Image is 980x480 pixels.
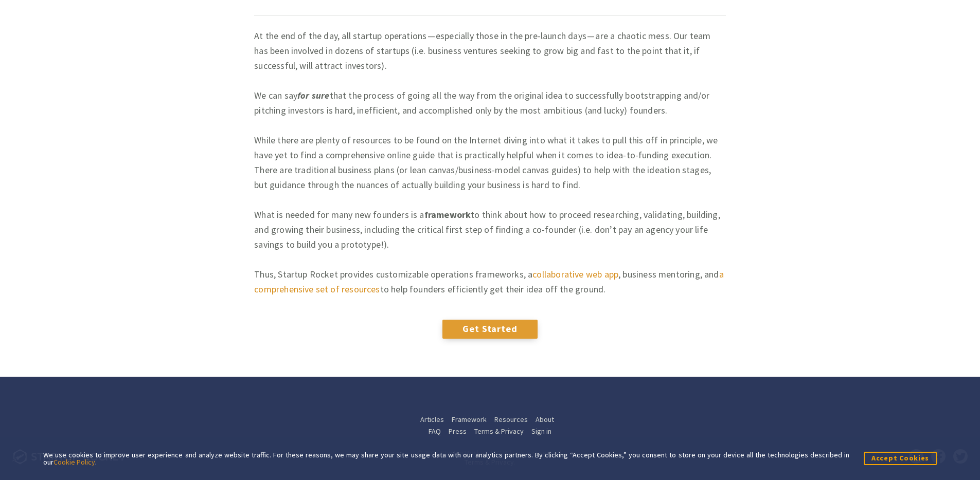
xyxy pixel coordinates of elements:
div: We use cookies to improve user experience and analyze website traffic. For these reasons, we may ... [43,451,849,466]
strong: framework [424,209,471,220]
a: Resources [494,414,528,426]
a: Cookie Policy [54,457,95,467]
a: About [536,414,554,426]
a: Articles [420,414,444,426]
a: Framework [452,414,487,426]
a: collaborative web app [532,268,618,280]
a: Press [449,426,467,437]
p: Thus, Startup Rocket provides customizable operations frameworks, a , business mentoring, and to ... [254,267,726,297]
p: What is needed for many new founders is a to think about how to proceed researching, validating, ... [254,207,726,252]
a: Sign in [531,426,551,437]
a: Get Started [442,320,538,338]
a: FAQ [429,426,441,437]
p: At the end of the day, all startup operations — especially those in the pre-launch days — are a c... [254,28,726,73]
button: Accept Cookies [864,452,937,465]
em: for sure [297,89,329,101]
a: Terms & Privacy [474,426,524,437]
p: While there are plenty of resources to be found on the Internet diving into what it takes to pull... [254,133,726,192]
p: We can say that the process of going all the way from the original idea to successfully bootstrap... [254,88,726,118]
